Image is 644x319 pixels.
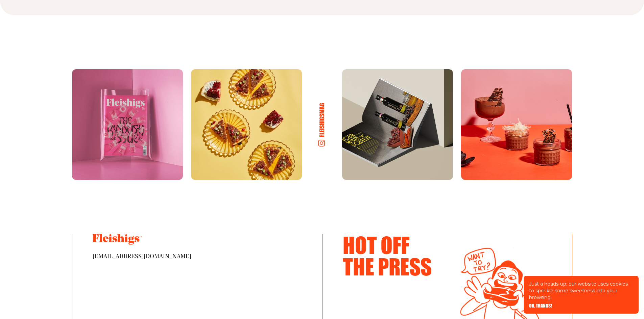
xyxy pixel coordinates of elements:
img: Instagram Photo 3 [342,69,453,180]
span: [EMAIL_ADDRESS][DOMAIN_NAME] [93,253,302,261]
img: Instagram Photo 4 [461,69,572,180]
a: fleishigsmag [310,95,334,155]
h3: Hot Off The Press [343,234,441,277]
h6: fleishigsmag [318,103,326,137]
button: OK, THANKS! [529,303,552,308]
img: Instagram Photo 2 [191,69,302,180]
p: Just a heads-up: our website uses cookies to sprinkle some sweetness into your browsing. [529,281,633,301]
img: Instagram Photo 1 [72,69,183,180]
